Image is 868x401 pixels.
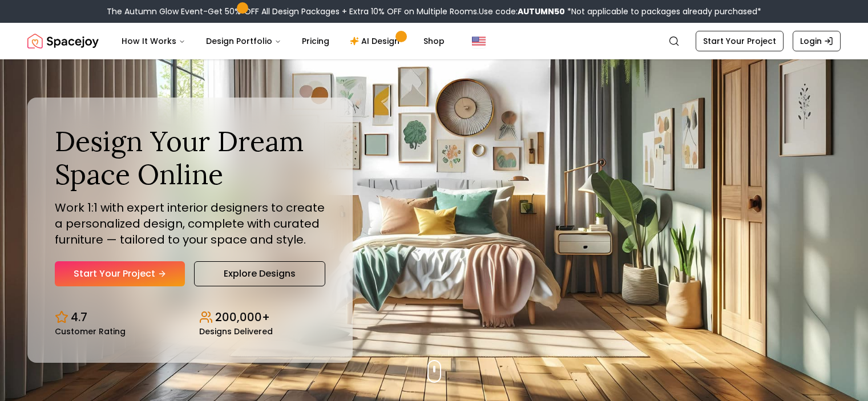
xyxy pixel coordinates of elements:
a: AI Design [341,30,412,52]
a: Spacejoy [27,30,99,52]
nav: Main [112,30,454,52]
a: Start Your Project [696,31,784,51]
button: How It Works [112,30,195,52]
span: *Not applicable to packages already purchased* [565,6,761,17]
b: AUTUMN50 [518,6,565,17]
p: Work 1:1 with expert interior designers to create a personalized design, complete with curated fu... [55,200,325,248]
a: Start Your Project [55,261,185,286]
small: Customer Rating [55,327,126,335]
h1: Design Your Dream Space Online [55,125,325,191]
p: 200,000+ [215,309,270,325]
img: Spacejoy Logo [27,30,99,52]
div: Design stats [55,300,325,335]
button: Design Portfolio [197,30,290,52]
small: Designs Delivered [199,327,273,335]
img: United States [472,34,486,48]
p: 4.7 [71,309,87,325]
span: Use code: [479,6,565,17]
a: Pricing [293,30,338,52]
a: Explore Designs [194,261,325,286]
a: Shop [414,30,454,52]
div: The Autumn Glow Event-Get 50% OFF All Design Packages + Extra 10% OFF on Multiple Rooms. [107,6,761,17]
a: Login [793,31,841,51]
nav: Global [27,23,841,59]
